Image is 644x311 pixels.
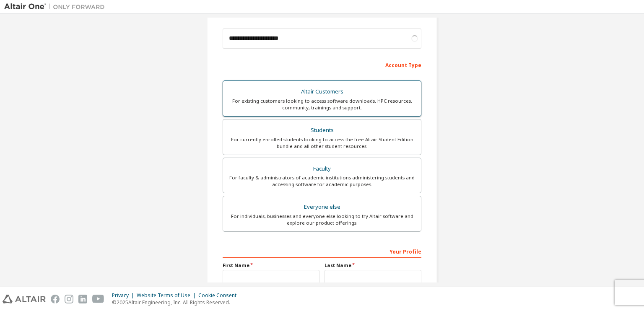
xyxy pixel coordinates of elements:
[228,213,416,226] div: For individuals, businesses and everyone else looking to try Altair software and explore our prod...
[228,86,416,98] div: Altair Customers
[112,299,241,306] p: © 2025 Altair Engineering, Inc. All Rights Reserved.
[78,295,87,303] img: linkedin.svg
[65,295,73,303] img: instagram.svg
[51,295,60,303] img: facebook.svg
[228,201,416,213] div: Everyone else
[198,292,241,299] div: Cookie Consent
[228,124,416,136] div: Students
[137,292,198,299] div: Website Terms of Use
[92,295,104,303] img: youtube.svg
[228,136,416,150] div: For currently enrolled students looking to access the free Altair Student Edition bundle and all ...
[228,174,416,188] div: For faculty & administrators of academic institutions administering students and accessing softwa...
[228,163,416,175] div: Faculty
[4,3,109,11] img: Altair One
[223,262,319,269] label: First Name
[223,58,421,71] div: Account Type
[112,292,137,299] div: Privacy
[223,244,421,258] div: Your Profile
[325,262,421,269] label: Last Name
[3,295,46,303] img: altair_logo.svg
[228,98,416,111] div: For existing customers looking to access software downloads, HPC resources, community, trainings ...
